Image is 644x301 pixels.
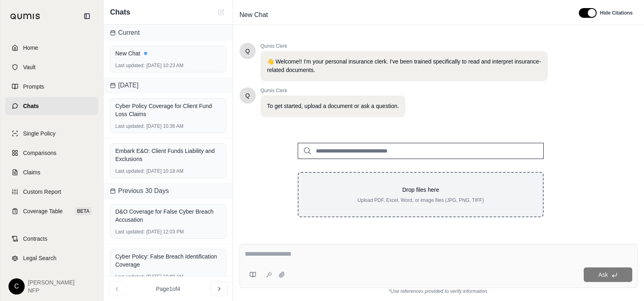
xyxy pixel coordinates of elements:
span: Legal Search [23,254,57,262]
span: New Chat [236,8,271,21]
a: Chats [5,97,98,115]
span: NFP [28,286,74,295]
div: Cyber Policy: False Breach Identification Coverage [115,252,221,269]
span: [PERSON_NAME] [28,278,74,286]
a: Vault [5,58,98,76]
span: Last updated: [115,62,145,69]
span: Home [23,44,38,52]
span: Qumis Clerk [261,43,548,49]
span: Last updated: [115,273,145,280]
div: Cyber Policy Coverage for Client Fund Loss Claims [115,102,221,118]
span: Last updated: [115,229,145,235]
span: Prompts [23,83,44,91]
button: New Chat [216,7,226,17]
a: Single Policy [5,125,98,142]
span: Claims [23,168,40,176]
div: Current [104,25,233,41]
a: Home [5,39,98,57]
span: Qumis Clerk [261,87,405,94]
div: *Use references provided to verify information. [239,288,638,295]
p: 👋 Welcome!! I'm your personal insurance clerk. I've been trained specifically to read and interpr... [267,57,541,74]
div: [DATE] 10:23 AM [115,62,221,69]
span: Page 1 of 4 [156,285,180,293]
div: [DATE] 10:36 AM [115,123,221,129]
span: Comparisons [23,149,56,157]
span: Chats [23,102,39,110]
button: Ask [584,267,632,282]
a: Claims [5,163,98,181]
div: C [8,278,25,295]
div: Embark E&O: Client Funds Liability and Exclusions [115,147,221,163]
p: Drop files here [311,186,530,194]
span: Hide Citations [600,10,633,16]
p: Upload PDF, Excel, Word, or image files (JPG, PNG, TIFF) [311,197,530,203]
div: [DATE] 12:03 PM [115,229,221,235]
img: Qumis Logo [10,13,40,19]
a: Comparisons [5,144,98,162]
a: Coverage TableBETA [5,202,98,220]
div: [DATE] 10:18 AM [115,168,221,174]
span: Last updated: [115,168,145,174]
span: Vault [23,63,36,71]
span: Hello [246,47,250,55]
span: Custom Report [23,188,61,196]
a: Legal Search [5,249,98,267]
a: Contracts [5,230,98,248]
div: Previous 30 Days [104,183,233,199]
p: To get started, upload a document or ask a question. [267,102,399,110]
span: Hello [246,91,250,100]
div: Edit Title [236,8,569,21]
span: Chats [110,6,130,18]
a: Custom Report [5,183,98,201]
div: [DATE] [104,77,233,93]
button: Collapse sidebar [80,10,93,23]
span: Contracts [23,235,47,243]
div: [DATE] 10:09 AM [115,273,221,280]
div: New Chat [115,49,221,57]
span: Single Policy [23,129,55,138]
span: BETA [75,207,92,215]
span: Ask [598,271,608,278]
a: Prompts [5,78,98,95]
span: Coverage Table [23,207,63,215]
span: Last updated: [115,123,145,129]
div: D&O Coverage for False Cyber Breach Accusation [115,208,221,224]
